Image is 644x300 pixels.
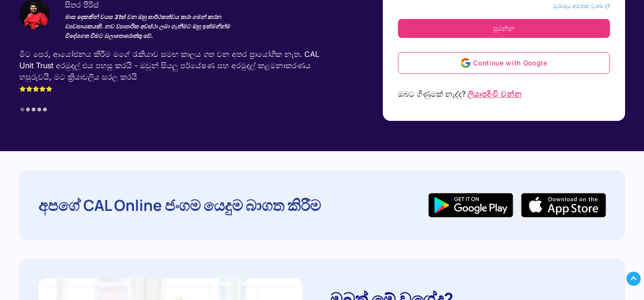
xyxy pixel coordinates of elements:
button: ලියාපදිංචි වන්න [466,85,524,102]
button: Continue with Google [398,52,610,74]
div: මීට පෙර, ආයෝජනය කිරීම මගේ රැකියාව සමඟ කාලය ගත වන අතර ප්‍රායෝගික නැත. CAL Unit Trust අරමුදල් එය පහ... [19,48,322,94]
div: Continue with Google [473,57,547,69]
strong: මාස දෙකකින් වයස 31ක් වන ඔහු සාර්ථකත්වය කරා ගමන් කරන ව්‍යවසායකයකි. නව ව්‍යාපාරික අවස්ථා ලබා ගැනීමට... [65,13,230,39]
button: පුරන්න [398,19,610,38]
span: ලියාපදිංචි වන්න [467,89,523,99]
h3: අපගේ CAL Online ජංගම යෙදුම බාගත කිරීම [38,194,364,217]
div: ඔබට ගිණුමක් නැද්ද? [398,85,610,102]
a: මුරපදය අමතක වුණා ද? [553,2,610,9]
a: CAL Online [428,200,606,209]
